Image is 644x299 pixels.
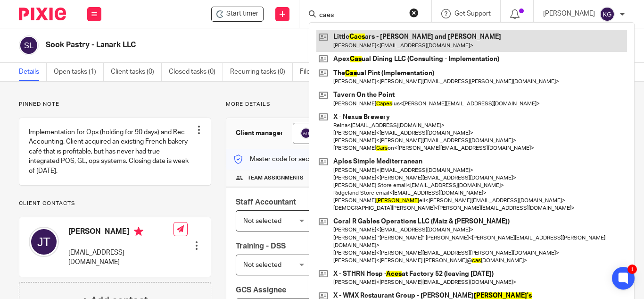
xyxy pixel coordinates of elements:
[19,101,211,108] p: Pinned note
[243,262,281,268] span: Not selected
[243,218,281,224] span: Not selected
[543,9,595,18] p: [PERSON_NAME]
[19,200,211,207] p: Client contacts
[300,128,312,139] img: svg%3E
[19,35,39,55] img: svg%3E
[68,227,173,239] h4: [PERSON_NAME]
[236,242,286,250] span: Training - DSS
[236,128,283,138] h3: Client manager
[236,286,286,294] span: GCS Assignee
[318,11,403,20] input: Search
[19,8,66,20] img: Pixie
[236,198,296,206] span: Staff Accountant
[230,63,293,81] a: Recurring tasks (0)
[68,248,173,267] p: [EMAIL_ADDRESS][DOMAIN_NAME]
[134,227,143,236] i: Primary
[600,7,615,22] img: svg%3E
[211,7,264,22] div: Sook Pastry - Lanark LLC
[19,63,47,81] a: Details
[54,63,104,81] a: Open tasks (1)
[627,265,637,274] div: 1
[300,63,321,81] a: Files
[248,174,304,182] span: Team assignments
[111,63,162,81] a: Client tasks (0)
[454,10,491,17] span: Get Support
[226,9,258,19] span: Start timer
[46,40,407,50] h2: Sook Pastry - Lanark LLC
[233,154,396,164] p: Master code for secure communications and files
[226,101,625,108] p: More details
[169,63,223,81] a: Closed tasks (0)
[29,227,59,257] img: svg%3E
[409,8,419,17] button: Clear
